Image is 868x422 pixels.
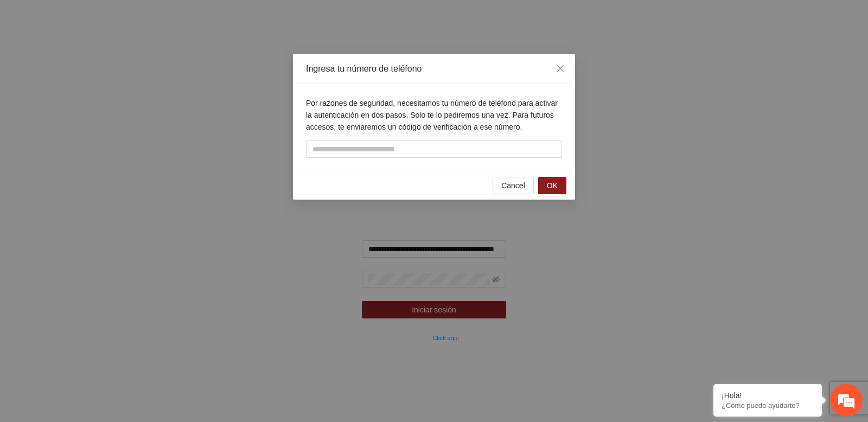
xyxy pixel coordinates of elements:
[493,177,534,194] button: Cancel
[63,145,150,254] span: Estamos en línea.
[547,180,558,191] span: OK
[5,296,207,334] textarea: Escriba su mensaje y pulse “Intro”
[546,54,575,84] button: Close
[538,177,566,194] button: OK
[722,391,814,400] div: ¡Hola!
[306,97,562,133] p: Por razones de seguridad, necesitamos tu número de teléfono para activar la autenticación en dos ...
[178,5,204,31] div: Minimizar ventana de chat en vivo
[556,64,565,73] span: close
[56,55,182,69] div: Chatee con nosotros ahora
[306,63,562,75] div: Ingresa tu número de teléfono
[722,401,814,410] p: ¿Cómo puedo ayudarte?
[501,180,525,191] span: Cancel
